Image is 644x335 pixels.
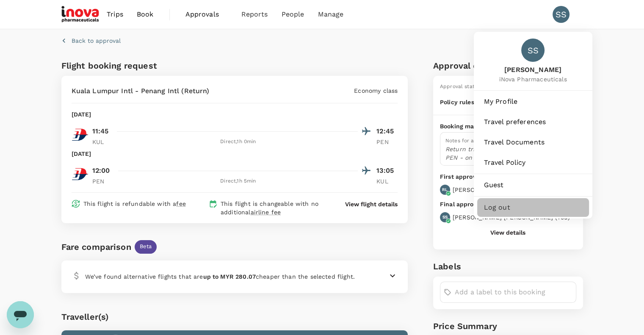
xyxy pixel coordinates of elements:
[92,138,113,146] p: KUL
[490,229,525,236] button: View details
[282,9,304,19] span: People
[72,86,210,96] p: Kuala Lumpur Intl - Penang Intl (Return)
[85,272,355,281] p: We’ve found alternative flights that are cheaper than the selected flight.
[61,310,408,324] div: Traveller(s)
[477,198,589,217] div: Log out
[445,145,571,162] p: Return trip from [GEOGRAPHIC_DATA]-PEN - on duty for 65th National MMA Convention & Scientific Co...
[376,177,398,185] p: KUL
[477,113,589,131] a: Travel preferences
[185,9,228,19] span: Approvals
[119,138,358,146] div: Direct , 1h 0min
[484,158,582,168] span: Travel Policy
[345,200,398,208] button: View flight details
[521,39,544,62] div: SS
[176,200,185,207] span: fee
[477,176,589,194] a: Guest
[92,126,109,136] p: 11:45
[484,137,582,147] span: Travel Documents
[137,9,154,19] span: Book
[440,200,483,209] p: Final approver
[499,65,567,75] span: [PERSON_NAME]
[453,213,570,221] p: [PERSON_NAME] [PERSON_NAME] ( You )
[445,138,494,144] span: Notes for approval
[61,59,233,72] h6: Flight booking request
[92,177,113,185] p: PEN
[250,209,281,216] span: airline fee
[455,285,572,299] input: Add a label to this booking
[553,6,569,23] div: SS
[241,9,268,19] span: Reports
[484,117,582,127] span: Travel preferences
[119,177,358,185] div: Direct , 1h 5min
[221,199,329,216] p: This flight is changeable with no additional
[499,75,567,83] span: iNova Pharmaceuticals
[83,199,186,208] p: This flight is refundable with a
[442,187,448,193] p: RL
[484,97,582,107] span: My Profile
[484,202,582,213] span: Log out
[442,214,448,220] p: SS
[107,9,123,19] span: Trips
[453,185,553,194] p: [PERSON_NAME] [PERSON_NAME]
[484,180,582,190] span: Guest
[318,9,343,19] span: Manage
[72,110,91,119] p: [DATE]
[376,126,398,136] p: 12:45
[433,59,583,72] h6: Approval details
[376,138,398,146] p: PEN
[477,153,589,172] a: Travel Policy
[440,98,504,106] p: Policy rules exceeded
[203,273,256,280] b: up to MYR 280.07
[440,122,492,130] p: Booking made by
[477,133,589,152] a: Travel Documents
[7,301,34,328] iframe: Button to launch messaging window
[354,86,398,95] p: Economy class
[72,36,121,45] p: Back to approval
[376,166,398,176] p: 13:05
[440,172,576,181] p: First approver
[61,5,100,24] img: iNova Pharmaceuticals
[440,83,480,91] div: Approval status
[477,92,589,111] a: My Profile
[135,243,157,251] span: Beta
[72,126,88,143] img: MH
[72,150,91,158] p: [DATE]
[72,166,88,183] img: MH
[61,240,131,254] div: Fare comparison
[433,319,497,333] h6: Price Summary
[433,260,583,273] h6: Labels
[61,36,121,45] button: Back to approval
[92,166,110,176] p: 12:00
